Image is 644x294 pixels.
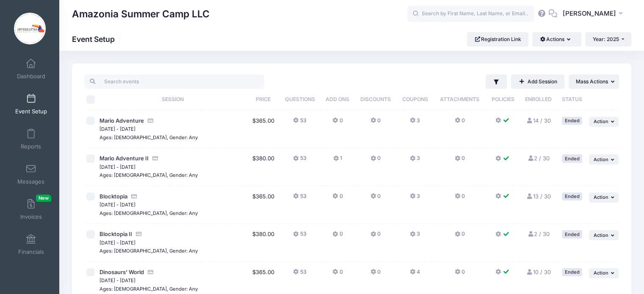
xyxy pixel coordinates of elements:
button: Action [589,117,619,127]
i: Accepting Credit Card Payments [130,194,137,199]
h1: Event Setup [72,35,122,44]
a: 13 / 30 [526,193,551,200]
span: Questions [285,96,315,102]
input: Search by First Name, Last Name, or Email... [407,5,534,22]
button: Action [589,230,619,240]
span: Action [594,118,608,124]
span: Blocktopia [100,193,127,200]
button: 0 [370,230,381,242]
span: Dashboard [17,73,45,80]
button: 0 [332,192,343,205]
button: [PERSON_NAME] [557,4,631,24]
a: 2 / 30 [527,155,550,162]
a: Registration Link [467,32,528,47]
small: [DATE] - [DATE] [100,278,135,283]
span: Policies [491,96,514,102]
span: [PERSON_NAME] [563,9,616,18]
span: Reports [21,143,41,150]
small: Ages: [DEMOGRAPHIC_DATA], Gender: Any [100,135,198,140]
button: 0 [455,268,465,280]
span: Mario Adventure II [100,155,149,162]
th: Questions [279,89,321,110]
button: Action [589,268,619,278]
a: InvoicesNew [11,195,51,224]
span: Action [594,194,608,200]
button: 0 [332,268,343,280]
button: Actions [532,32,581,47]
a: 14 / 30 [526,117,551,124]
span: Action [594,232,608,238]
small: Ages: [DEMOGRAPHIC_DATA], Gender: Any [100,286,198,292]
i: Accepting Credit Card Payments [135,231,142,237]
td: $380.00 [248,224,279,262]
span: Attachments [440,96,479,102]
button: 0 [370,117,381,129]
a: Event Setup [11,89,51,119]
button: Action [589,192,619,203]
button: 3 [410,154,420,167]
button: 0 [332,117,343,129]
span: Event Setup [15,108,47,115]
small: Ages: [DEMOGRAPHIC_DATA], Gender: Any [100,172,198,178]
button: 53 [293,268,306,280]
a: 10 / 30 [526,269,551,275]
a: Add Session [511,74,564,89]
button: 1 [333,154,342,167]
button: 53 [293,192,306,205]
button: 0 [455,192,465,205]
button: 3 [410,117,420,129]
button: Action [589,154,619,165]
div: Ended [562,192,582,201]
span: Dinosaurs' World [100,269,144,275]
button: 0 [370,154,381,167]
span: Action [594,270,608,276]
th: Session [97,89,247,110]
td: $365.00 [248,186,279,224]
span: Action [594,157,608,162]
span: Financials [18,248,44,256]
th: Policies [486,89,520,110]
button: Year: 2025 [585,32,631,47]
small: Ages: [DEMOGRAPHIC_DATA], Gender: Any [100,248,198,254]
span: Invoices [20,213,42,220]
small: [DATE] - [DATE] [100,164,135,170]
button: 0 [455,230,465,242]
button: Mass Actions [569,74,619,89]
small: Ages: [DEMOGRAPHIC_DATA], Gender: Any [100,210,198,216]
div: Ended [562,230,582,238]
button: 3 [410,192,420,205]
span: Year: 2025 [593,36,619,42]
div: Ended [562,268,582,276]
span: New [36,195,51,202]
button: 0 [370,192,381,205]
a: 2 / 30 [527,231,550,237]
th: Attachments [433,89,486,110]
button: 53 [293,230,306,242]
button: 0 [332,230,343,242]
h1: Amazonia Summer Camp LLC [72,4,210,24]
td: $380.00 [248,148,279,186]
th: Enrolled [520,89,557,110]
button: 53 [293,117,306,129]
th: Price [248,89,279,110]
a: Reports [11,124,51,154]
span: Blocktopia II [100,231,132,237]
small: [DATE] - [DATE] [100,202,135,208]
button: 0 [455,117,465,129]
i: Accepting Credit Card Payments [152,156,158,161]
span: Mass Actions [576,78,608,85]
small: [DATE] - [DATE] [100,126,135,132]
div: Ended [562,154,582,162]
input: Search events [84,74,264,89]
th: Status [557,89,587,110]
span: Messages [17,178,44,185]
img: Amazonia Summer Camp LLC [14,13,46,44]
small: [DATE] - [DATE] [100,240,135,246]
button: 53 [293,154,306,167]
span: Coupons [402,96,428,102]
td: $365.00 [248,110,279,148]
a: Financials [11,230,51,259]
button: 3 [410,230,420,242]
i: Accepting Credit Card Payments [147,269,154,275]
th: Add Ons [321,89,354,110]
